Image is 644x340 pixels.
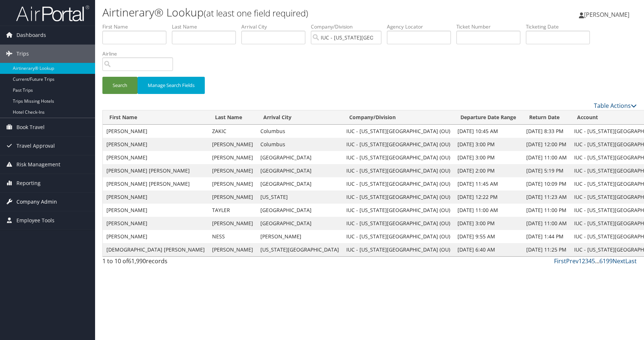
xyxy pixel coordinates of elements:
[102,257,228,269] div: 1 to 10 of records
[257,217,343,230] td: [GEOGRAPHIC_DATA]
[523,177,570,190] td: [DATE] 10:09 PM
[103,217,208,230] td: [PERSON_NAME]
[102,77,138,94] button: Search
[343,151,454,164] td: IUC - [US_STATE][GEOGRAPHIC_DATA] (OU)
[523,243,570,256] td: [DATE] 11:25 PM
[257,230,343,243] td: [PERSON_NAME]
[103,230,208,243] td: [PERSON_NAME]
[579,4,637,26] a: [PERSON_NAME]
[454,230,523,243] td: [DATE] 9:55 AM
[454,125,523,138] td: [DATE] 10:45 AM
[343,164,454,177] td: IUC - [US_STATE][GEOGRAPHIC_DATA] (OU)
[103,177,208,190] td: [PERSON_NAME] [PERSON_NAME]
[454,190,523,204] td: [DATE] 12:22 PM
[257,243,343,256] td: [US_STATE][GEOGRAPHIC_DATA]
[311,23,387,30] label: Company/Division
[103,164,208,177] td: [PERSON_NAME] [PERSON_NAME]
[343,204,454,217] td: IUC - [US_STATE][GEOGRAPHIC_DATA] (OU)
[208,190,257,204] td: [PERSON_NAME]
[599,257,613,265] a: 6199
[257,164,343,177] td: [GEOGRAPHIC_DATA]
[138,77,205,94] button: Manage Search Fields
[257,190,343,204] td: [US_STATE]
[343,125,454,138] td: IUC - [US_STATE][GEOGRAPHIC_DATA] (OU)
[172,23,241,30] label: Last Name
[343,190,454,204] td: IUC - [US_STATE][GEOGRAPHIC_DATA] (OU)
[554,257,566,265] a: First
[594,102,637,110] a: Table Actions
[16,45,29,63] span: Trips
[102,50,178,57] label: Airline
[208,217,257,230] td: [PERSON_NAME]
[103,151,208,164] td: [PERSON_NAME]
[16,193,57,211] span: Company Admin
[103,204,208,217] td: [PERSON_NAME]
[343,243,454,256] td: IUC - [US_STATE][GEOGRAPHIC_DATA] (OU)
[208,243,257,256] td: [PERSON_NAME]
[566,257,579,265] a: Prev
[523,151,570,164] td: [DATE] 11:00 AM
[592,257,595,265] a: 5
[257,110,343,125] th: Arrival City: activate to sort column ascending
[257,151,343,164] td: [GEOGRAPHIC_DATA]
[454,204,523,217] td: [DATE] 11:00 AM
[208,164,257,177] td: [PERSON_NAME]
[625,257,637,265] a: Last
[241,23,311,30] label: Arrival City
[16,5,89,22] img: airportal-logo.png
[595,257,599,265] span: …
[204,7,308,19] small: (at least one field required)
[613,257,625,265] a: Next
[208,110,257,125] th: Last Name: activate to sort column ascending
[16,26,46,44] span: Dashboards
[454,110,523,125] th: Departure Date Range: activate to sort column ascending
[208,177,257,190] td: [PERSON_NAME]
[343,110,454,125] th: Company/Division
[454,138,523,151] td: [DATE] 3:00 PM
[102,23,172,30] label: First Name
[523,230,570,243] td: [DATE] 1:44 PM
[208,151,257,164] td: [PERSON_NAME]
[456,23,526,30] label: Ticket Number
[582,257,585,265] a: 2
[585,257,588,265] a: 3
[103,243,208,256] td: [DEMOGRAPHIC_DATA] [PERSON_NAME]
[523,110,570,125] th: Return Date: activate to sort column ascending
[208,125,257,138] td: ZAKIC
[16,137,55,155] span: Travel Approval
[16,211,54,230] span: Employee Tools
[579,257,582,265] a: 1
[208,230,257,243] td: NESS
[343,217,454,230] td: IUC - [US_STATE][GEOGRAPHIC_DATA] (OU)
[454,177,523,190] td: [DATE] 11:45 AM
[523,138,570,151] td: [DATE] 12:00 PM
[343,230,454,243] td: IUC - [US_STATE][GEOGRAPHIC_DATA] (OU)
[257,204,343,217] td: [GEOGRAPHIC_DATA]
[16,155,60,174] span: Risk Management
[257,177,343,190] td: [GEOGRAPHIC_DATA]
[257,138,343,151] td: Columbus
[588,257,592,265] a: 4
[257,125,343,138] td: Columbus
[523,204,570,217] td: [DATE] 11:00 PM
[208,138,257,151] td: [PERSON_NAME]
[343,177,454,190] td: IUC - [US_STATE][GEOGRAPHIC_DATA] (OU)
[103,190,208,204] td: [PERSON_NAME]
[103,138,208,151] td: [PERSON_NAME]
[387,23,456,30] label: Agency Locator
[523,164,570,177] td: [DATE] 5:19 PM
[454,164,523,177] td: [DATE] 2:00 PM
[208,204,257,217] td: TAYLER
[103,125,208,138] td: [PERSON_NAME]
[454,151,523,164] td: [DATE] 3:00 PM
[523,190,570,204] td: [DATE] 11:23 AM
[454,217,523,230] td: [DATE] 3:00 PM
[102,5,459,20] h1: Airtinerary® Lookup
[584,11,629,19] span: [PERSON_NAME]
[454,243,523,256] td: [DATE] 6:40 AM
[526,23,595,30] label: Ticketing Date
[16,174,41,192] span: Reporting
[523,125,570,138] td: [DATE] 8:33 PM
[343,138,454,151] td: IUC - [US_STATE][GEOGRAPHIC_DATA] (OU)
[128,257,146,265] span: 61,990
